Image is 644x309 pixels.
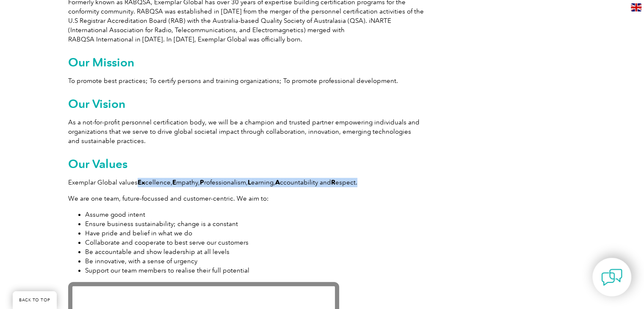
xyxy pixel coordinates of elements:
h2: Our Mission [68,55,424,69]
p: To promote best practices; To certify persons and training organizations; To promote professional... [68,76,424,86]
a: BACK TO TOP [13,291,57,309]
li: Collaborate and cooperate to best serve our customers [85,238,424,247]
strong: Ex [138,179,145,186]
strong: A [275,179,280,186]
li: Ensure business sustainability; change is a constant [85,219,424,229]
b: Our Values [68,157,127,171]
p: We are one team, future-focussed and customer-centric. We aim to: [68,194,424,203]
li: Be innovative, with a sense of urgency [85,257,424,266]
b: Our Vision [68,97,125,111]
li: Be accountable and show leadership at all levels [85,247,424,257]
strong: E [172,179,176,186]
img: contact-chat.png [601,267,622,288]
li: Have pride and belief in what we do [85,229,424,238]
li: Support our team members to realise their full potential [85,266,424,275]
li: Assume good intent [85,210,424,219]
strong: P [200,179,204,186]
p: As a not-for-profit personnel certification body, we will be a champion and trusted partner empow... [68,118,424,146]
img: en [631,3,641,11]
strong: L [248,179,251,186]
p: Exemplar Global values cellence, mpathy, rofessionalism, earning, ccountability and espect. [68,178,424,187]
strong: R [331,179,335,186]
